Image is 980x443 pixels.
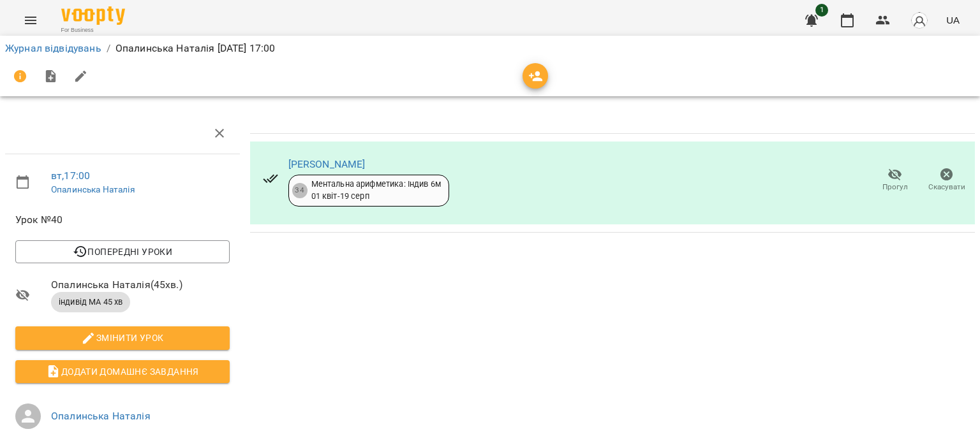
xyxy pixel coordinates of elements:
a: [PERSON_NAME] [288,158,366,170]
span: Додати домашнє завдання [26,364,219,379]
button: Змінити урок [15,326,230,349]
span: 1 [815,4,828,17]
span: Прогул [882,182,908,192]
a: Журнал відвідувань [5,42,101,54]
a: Опалинська Наталія [51,410,151,422]
span: індивід МА 45 хв [51,296,130,308]
a: вт , 17:00 [51,170,90,182]
button: Додати домашнє завдання [15,360,230,383]
button: Попередні уроки [15,240,230,263]
div: Ментальна арифметика: Індив 6м 01 квіт - 19 серп [311,178,441,202]
span: Скасувати [928,182,965,192]
span: For Business [61,26,125,34]
img: Voopty Logo [61,6,125,25]
button: Menu [15,5,46,36]
nav: breadcrumb [5,41,975,56]
span: Змінити урок [26,330,219,345]
span: Попередні уроки [26,244,219,259]
p: Опалинська Наталія [DATE] 17:00 [115,41,276,56]
img: avatar_s.png [910,11,928,29]
li: / [107,41,110,56]
button: UA [941,8,965,32]
button: Прогул [869,163,921,198]
button: Скасувати [921,163,972,198]
span: Опалинська Наталія ( 45 хв. ) [51,277,230,293]
a: Опалинська Наталія [51,184,135,194]
span: UA [946,13,960,27]
div: 34 [292,183,308,198]
span: Урок №40 [15,212,230,228]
